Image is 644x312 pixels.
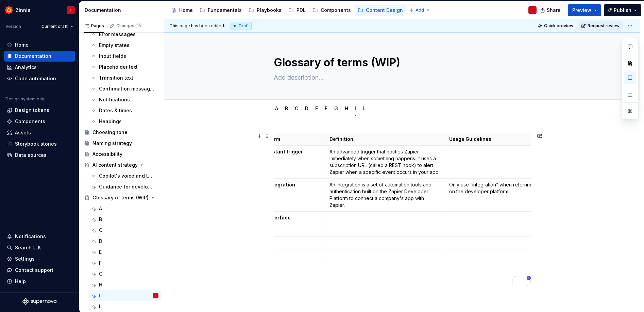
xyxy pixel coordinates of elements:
a: Copilot's voice and tone [88,170,161,181]
button: ZinniaT [1,3,78,17]
div: G [332,101,341,115]
div: Dates & times [99,107,132,114]
a: C [295,105,298,111]
a: Guidance for developers [88,181,161,192]
a: Storybook stories [4,138,75,149]
a: Documentation [4,51,75,62]
button: Publish [604,4,641,16]
a: Headings [88,116,161,127]
a: AI content strategy [82,160,161,170]
div: Pages [84,23,104,29]
a: Home [4,39,75,50]
div: L [360,101,369,115]
div: Zinnia [16,7,31,14]
a: A [88,203,161,214]
div: Data sources [15,152,47,159]
a: Empty states [88,40,161,51]
button: Current draft [38,22,76,31]
div: Headings [99,118,122,125]
div: Assets [15,129,31,136]
div: L [99,303,102,310]
a: D [88,236,161,247]
a: L [88,301,161,312]
div: H [99,281,102,288]
p: Usage Guidelines [449,136,572,143]
div: Placeholder text [99,64,138,70]
div: Choosing tone [92,129,128,136]
div: Components [321,7,351,14]
strong: Interface [268,215,291,220]
a: Input fields [88,51,161,62]
a: Assets [4,127,75,138]
a: A [275,105,278,111]
span: Add [416,7,424,13]
a: Data sources [4,150,75,161]
button: Add [407,5,433,15]
div: C [292,101,301,115]
a: Placeholder text [88,62,161,72]
a: Naming strategy [82,138,161,149]
div: Help [15,278,26,285]
a: Confirmation messages [88,83,161,94]
a: Notifications [88,94,161,105]
div: A [99,205,102,212]
a: Settings [4,253,75,264]
div: E [99,249,102,256]
div: Design tokens [15,107,49,114]
div: Copilot's voice and tone [99,173,155,179]
div: Accessibility [92,151,122,158]
a: F [325,105,327,111]
a: I [88,290,161,301]
div: Notifications [99,96,130,103]
div: Storybook stories [15,141,57,147]
div: Changes [116,23,142,29]
a: D [305,105,308,111]
div: Fundamentals [208,7,242,14]
svg: Supernova Logo [22,298,56,305]
a: Error messages [88,29,161,40]
a: E [88,247,161,258]
div: F [99,260,102,266]
a: Accessibility [82,149,161,160]
a: PDL [286,5,308,16]
p: Definition [329,136,441,143]
p: Only use “integration” when referring to what’s built on the developer platform. [449,181,572,195]
button: Notifications [4,231,75,242]
strong: instant trigger [268,149,303,154]
div: AI content strategy [92,162,138,168]
a: E [315,105,318,111]
a: Components [310,5,354,16]
div: C [99,227,102,234]
button: Share [537,4,565,16]
div: PDL [296,7,306,14]
a: B [88,214,161,225]
a: Playbooks [246,5,284,16]
a: Transition text [88,72,161,83]
a: B [285,105,288,111]
p: An integration is a set of automation tools and authentication built on the Zapier Developer Plat... [329,181,441,209]
div: F [322,101,330,115]
div: Code automation [15,75,56,82]
span: Quick preview [544,23,573,29]
div: To enrich screen reader interactions, please activate Accessibility in Grammarly extension settings [274,133,531,281]
button: Preview [568,4,601,16]
div: Components [15,118,45,125]
div: Search ⌘K [15,244,41,251]
div: Naming strategy [92,140,132,147]
div: Draft [231,22,252,30]
div: Home [15,42,29,48]
button: Request review [579,21,623,31]
a: H [345,105,348,111]
a: Design tokens [4,105,75,116]
span: Request review [588,23,620,29]
div: D [99,238,102,245]
div: Design system data [5,96,46,102]
a: Fundamentals [197,5,244,16]
div: Contact support [15,267,53,274]
a: Choosing tone [82,127,161,138]
div: Glossary of terms (WIP) [92,194,149,201]
a: Analytics [4,62,75,73]
div: Empty states [99,42,130,49]
div: Documentation [15,53,51,60]
div: Confirmation messages [99,85,155,92]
